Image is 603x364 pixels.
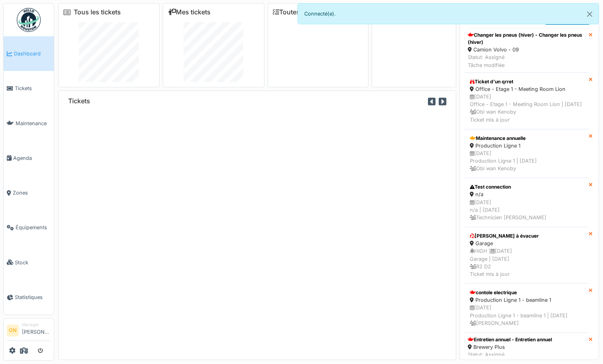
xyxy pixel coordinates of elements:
[468,336,552,343] div: Entretien annuel - Entretien annuel
[470,199,583,222] div: [DATE] n/a | [DATE] Technicien [PERSON_NAME]
[468,31,585,46] div: Changer les pneus (hiver) - Changer les pneus (hiver)
[470,191,583,198] div: n/a
[470,232,583,240] div: [PERSON_NAME] à évacuer
[470,150,583,173] div: [DATE] Production Ligne 1 | [DATE] Obi wan Kenoby
[7,325,19,336] li: ON
[4,36,54,71] a: Dashboard
[16,120,51,127] span: Maintenance
[470,85,583,93] div: Office - Etage 1 - Meeting Room Lion
[4,106,54,141] a: Maintenance
[468,343,552,351] div: Brewery Plus
[13,154,51,162] span: Agenda
[470,247,583,278] div: HIGH | [DATE] Garage | [DATE] R2 D2 Ticket mis à jour
[470,240,583,247] div: Garage
[13,189,51,197] span: Zones
[273,8,332,16] a: Toutes les tâches
[16,224,51,231] span: Équipements
[15,85,51,92] span: Tickets
[14,50,51,57] span: Dashboard
[298,3,599,24] div: Connecté(e).
[4,71,54,106] a: Tickets
[465,283,589,333] a: contole electrique Production Ligne 1 - beamline 1 [DATE]Production Ligne 1 - beamline 1 | [DATE]...
[4,245,54,280] a: Stock
[470,296,583,304] div: Production Ligne 1 - beamline 1
[15,293,51,301] span: Statistiques
[4,175,54,210] a: Zones
[470,304,583,327] div: [DATE] Production Ligne 1 - beamline 1 | [DATE] [PERSON_NAME]
[470,93,583,124] div: [DATE] Office - Etage 1 - Meeting Room Lion | [DATE] Obi wan Kenoby Ticket mis à jour
[7,322,51,341] a: ON Manager[PERSON_NAME]
[465,73,589,129] a: Ticket d’un qrret Office - Etage 1 - Meeting Room Lion [DATE]Office - Etage 1 - Meeting Room Lion...
[74,8,121,16] a: Tous les tickets
[15,259,51,266] span: Stock
[22,322,51,339] li: [PERSON_NAME]
[470,183,583,191] div: Test connection
[4,280,54,315] a: Statistiques
[22,322,51,328] div: Manager
[17,8,41,32] img: Badge_color-CXgf-gQk.svg
[470,289,583,296] div: contole electrique
[4,210,54,245] a: Équipements
[4,141,54,175] a: Agenda
[468,53,585,69] div: Statut: Assigné Tâche modifiée
[68,97,90,105] h6: Tickets
[465,129,589,178] a: Maintenance annuelle Production Ligne 1 [DATE]Production Ligne 1 | [DATE] Obi wan Kenoby
[581,4,599,25] button: Close
[168,8,211,16] a: Mes tickets
[470,135,583,142] div: Maintenance annuelle
[470,78,583,85] div: Ticket d’un qrret
[465,227,589,283] a: [PERSON_NAME] à évacuer Garage HIGH |[DATE]Garage | [DATE] R2 D2Ticket mis à jour
[470,142,583,150] div: Production Ligne 1
[465,178,589,227] a: Test connection n/a [DATE]n/a | [DATE] Technicien [PERSON_NAME]
[465,28,589,73] a: Changer les pneus (hiver) - Changer les pneus (hiver) Camion Volvo - 09 Statut: AssignéTâche modi...
[468,46,585,53] div: Camion Volvo - 09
